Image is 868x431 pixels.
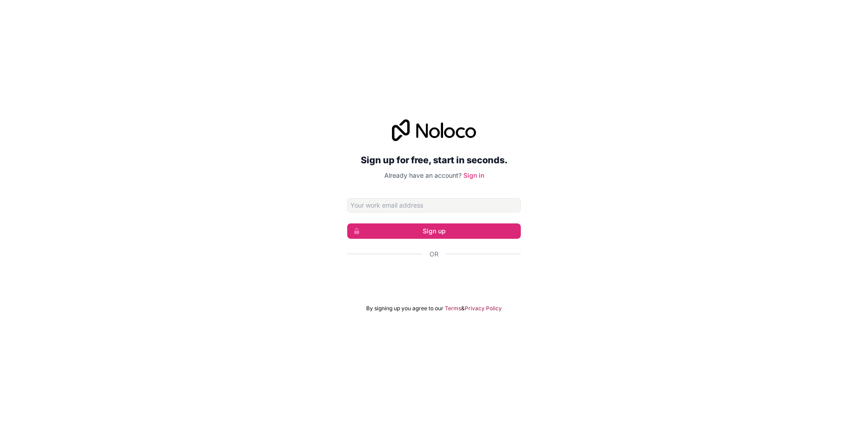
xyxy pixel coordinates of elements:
span: & [461,305,465,312]
a: Terms [445,305,461,312]
a: Sign in [463,171,484,179]
a: Privacy Policy [465,305,502,312]
span: Or [429,250,439,259]
span: Already have an account? [384,171,462,179]
span: By signing up you agree to our [366,305,443,312]
h2: Sign up for free, start in seconds. [347,152,521,168]
input: Email address [347,198,521,213]
button: Sign up [347,223,521,239]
